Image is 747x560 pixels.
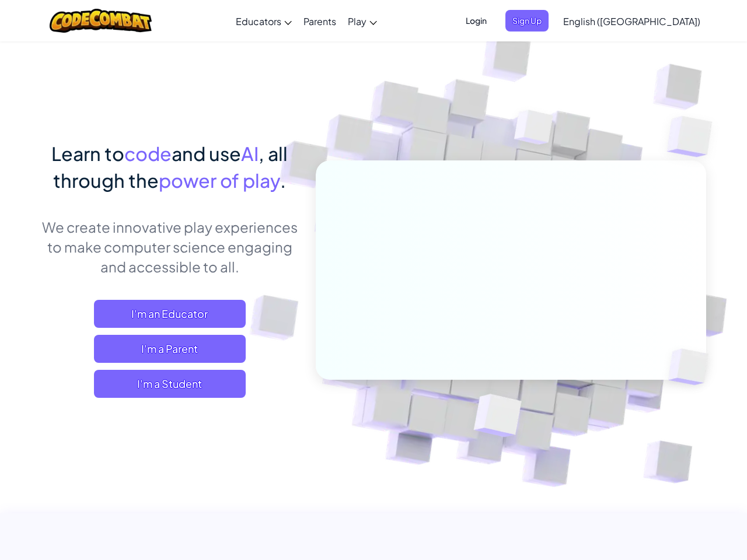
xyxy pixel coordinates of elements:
[159,169,280,192] span: power of play
[298,5,342,37] a: Parents
[124,142,172,165] span: code
[230,5,298,37] a: Educators
[505,10,549,32] button: Sign Up
[51,142,124,165] span: Learn to
[172,142,241,165] span: and use
[241,142,259,165] span: AI
[644,87,745,186] img: Overlap cubes
[459,10,494,32] button: Login
[41,217,298,276] p: We create innovative play experiences to make computer science engaging and accessible to all.
[445,369,550,466] img: Overlap cubes
[94,370,246,398] button: I'm a Student
[50,9,152,33] img: CodeCombat logo
[94,300,246,328] a: I'm an Educator
[348,15,366,27] span: Play
[236,15,281,27] span: Educators
[94,335,246,363] a: I'm a Parent
[342,5,383,37] a: Play
[493,87,577,174] img: Overlap cubes
[280,169,286,192] span: .
[649,324,736,409] img: Overlap cubes
[563,15,700,27] span: English ([GEOGRAPHIC_DATA])
[557,5,706,37] a: English ([GEOGRAPHIC_DATA])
